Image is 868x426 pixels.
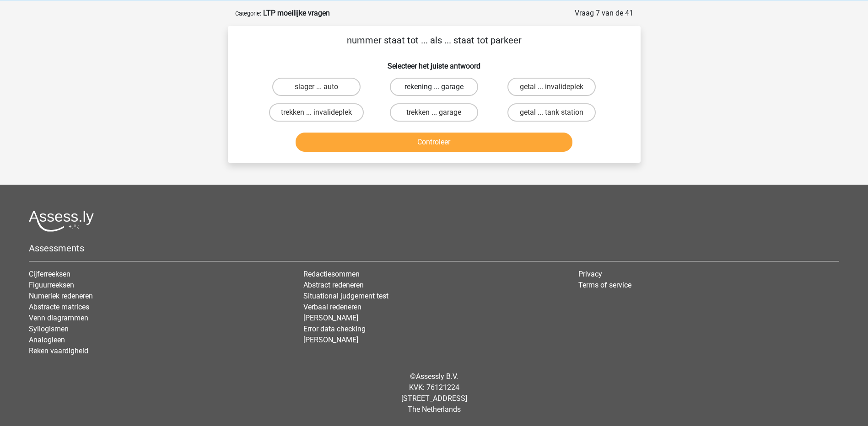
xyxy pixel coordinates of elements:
h5: Assessments [29,243,839,254]
a: Assessly B.V. [416,372,458,381]
a: Venn diagrammen [29,314,88,322]
a: [PERSON_NAME] [303,314,358,322]
a: Numeriek redeneren [29,292,93,300]
label: trekken ... invalideplek [269,103,364,122]
a: Terms of service [578,281,631,289]
label: rekening ... garage [390,78,478,96]
a: Error data checking [303,325,366,333]
a: Privacy [578,270,602,278]
label: getal ... invalideplek [507,78,596,96]
p: nummer staat tot ... als ... staat tot parkeer [243,33,626,47]
strong: LTP moeilijke vragen [263,9,330,17]
a: Abstract redeneren [303,281,364,289]
a: Redactiesommen [303,270,360,278]
a: [PERSON_NAME] [303,335,358,344]
h6: Selecteer het juiste antwoord [243,54,626,70]
a: Figuurreeksen [29,281,74,289]
a: Situational judgement test [303,292,388,300]
a: Syllogismen [29,325,69,333]
img: Assessly logo [29,210,94,232]
a: Abstracte matrices [29,303,89,311]
div: © KVK: 76121224 [STREET_ADDRESS] The Netherlands [22,364,846,422]
small: Categorie: [235,10,261,17]
a: Reken vaardigheid [29,346,88,355]
label: slager ... auto [272,78,361,96]
a: Verbaal redeneren [303,303,361,311]
a: Cijferreeksen [29,270,70,278]
label: getal ... tank station [507,103,596,122]
label: trekken ... garage [390,103,478,122]
a: Analogieen [29,335,65,344]
button: Controleer [296,133,572,152]
div: Vraag 7 van de 41 [575,8,633,19]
